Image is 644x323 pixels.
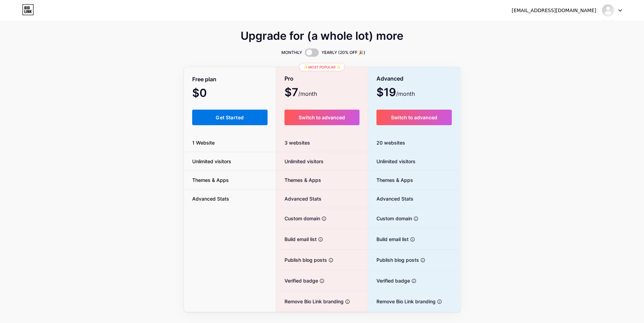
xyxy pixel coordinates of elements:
span: Publish blog posts [368,256,419,264]
span: Pro [284,73,293,85]
span: Verified badge [368,277,410,284]
span: /month [298,90,317,98]
span: Unlimited visitors [368,158,416,165]
span: /month [396,90,415,98]
span: Get Started [216,114,244,120]
span: $0 [192,89,225,99]
span: Remove Bio Link branding [276,298,344,305]
span: Switch to advanced [299,114,345,120]
span: 1 Website [184,139,223,146]
span: YEARLY (20% OFF 🎉) [321,49,365,56]
span: Custom domain [276,215,320,222]
span: Themes & Apps [368,176,413,184]
span: Publish blog posts [276,256,327,264]
span: Switch to advanced [391,114,437,120]
span: Verified badge [276,277,318,284]
img: h1den158 [601,4,615,17]
div: 20 websites [368,133,460,152]
span: Free plan [192,73,216,85]
span: MONTHLY [281,49,302,56]
span: Build email list [368,236,409,243]
div: ✨ Most popular ✨ [299,63,345,71]
span: Build email list [276,236,317,243]
div: 3 websites [276,133,368,152]
button: Get Started [192,110,268,125]
span: Advanced Stats [368,195,413,202]
span: Advanced Stats [184,195,237,202]
span: Themes & Apps [276,176,321,184]
span: Unlimited visitors [276,158,324,165]
div: [EMAIL_ADDRESS][DOMAIN_NAME] [512,7,596,14]
span: Upgrade for (a whole lot) more [241,32,403,40]
span: Remove Bio Link branding [368,298,436,305]
button: Switch to advanced [284,110,360,125]
span: Advanced Stats [276,195,321,202]
span: Custom domain [368,215,412,222]
span: Advanced [376,73,403,85]
span: Themes & Apps [184,176,237,184]
span: Unlimited visitors [184,158,240,165]
button: Switch to advanced [376,110,452,125]
span: $19 [376,88,415,98]
span: $7 [284,88,317,98]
